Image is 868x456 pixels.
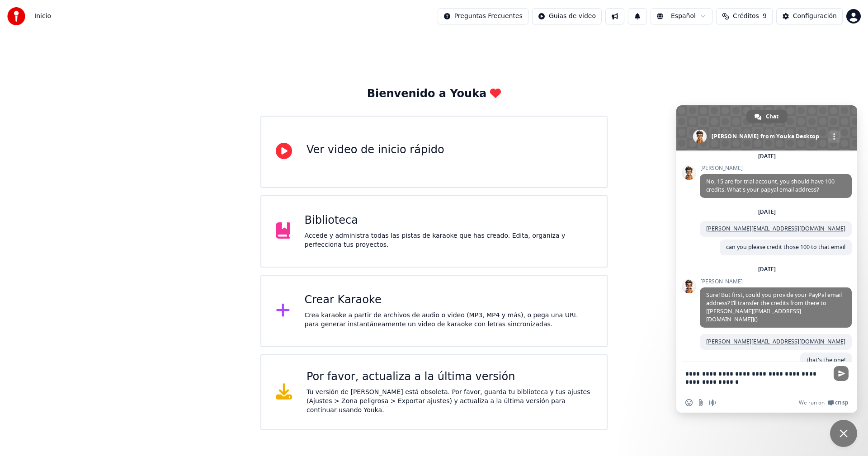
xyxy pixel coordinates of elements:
[716,8,773,24] button: Créditos9
[706,178,835,193] span: No, 15 are for trial account, you should have 100 credits. What's your papyal email address?
[758,154,776,159] div: [DATE]
[706,291,842,323] span: Sure! But first, could you provide your PayPal email address? I’ll transfer the credits from ther...
[706,338,845,345] a: [PERSON_NAME][EMAIL_ADDRESS][DOMAIN_NAME]
[34,12,51,21] nav: breadcrumb
[766,110,778,123] span: Chat
[307,388,592,415] div: Tu versión de [PERSON_NAME] está obsoleta. Por favor, guarda tu biblioteca y tus ajustes (Ajustes...
[307,370,592,384] div: Por favor, actualiza a la última versión
[830,420,857,447] a: Close chat
[34,12,51,21] span: Inicio
[685,362,830,393] textarea: Compose your message...
[305,311,593,329] div: Crea karaoke a partir de archivos de audio o video (MP3, MP4 y más), o pega una URL para generar ...
[305,231,593,249] div: Accede y administra todas las pistas de karaoke que has creado. Edita, organiza y perfecciona tus...
[758,209,776,215] div: [DATE]
[7,7,25,25] img: youka
[746,110,788,123] a: Chat
[706,225,845,232] a: [PERSON_NAME][EMAIL_ADDRESS][DOMAIN_NAME]
[438,8,528,24] button: Preguntas Frecuentes
[733,12,759,21] span: Créditos
[758,267,776,272] div: [DATE]
[763,12,767,21] span: 9
[807,356,845,364] span: that's the one!
[700,165,852,171] span: [PERSON_NAME]
[367,87,501,101] div: Bienvenido a Youka
[799,399,848,406] a: We run onCrisp
[835,399,848,406] span: Crisp
[799,399,825,406] span: We run on
[307,143,444,157] div: Ver video de inicio rápido
[726,243,845,251] span: can you please credit those 100 to that email
[305,293,593,307] div: Crear Karaoke
[685,399,693,406] span: Insert an emoji
[793,12,837,21] div: Configuración
[697,399,704,406] span: Send a file
[532,8,602,24] button: Guías de video
[305,213,593,228] div: Biblioteca
[700,278,852,285] span: [PERSON_NAME]
[776,8,843,24] button: Configuración
[834,366,849,381] span: Send
[709,399,716,406] span: Audio message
